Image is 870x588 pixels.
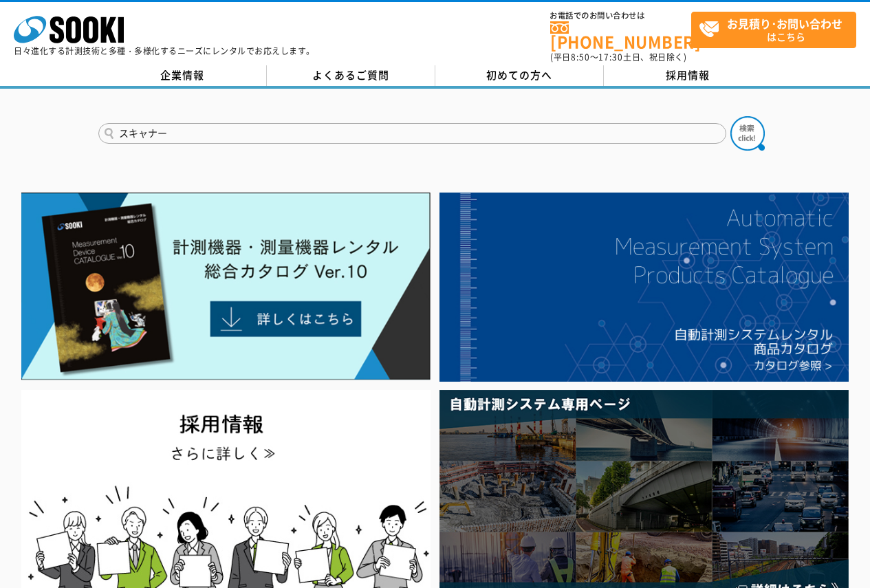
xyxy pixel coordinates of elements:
img: Catalog Ver10 [21,193,431,380]
span: はこちら [699,12,856,47]
span: お電話でのお問い合わせは [550,12,691,20]
span: 17:30 [598,51,623,63]
p: 日々進化する計測技術と多種・多様化するニーズにレンタルでお応えします。 [14,47,315,55]
input: 商品名、型式、NETIS番号を入力してください [98,123,726,144]
a: [PHONE_NUMBER] [550,21,691,50]
a: お見積り･お問い合わせはこちら [691,12,856,48]
strong: お見積り･お問い合わせ [727,15,842,32]
a: よくあるご質問 [267,65,435,86]
a: 初めての方へ [435,65,604,86]
img: btn_search.png [730,116,765,151]
a: 企業情報 [98,65,267,86]
span: (平日 ～ 土日、祝日除く) [550,51,686,63]
img: 自動計測システムカタログ [439,193,849,382]
span: 8:50 [571,51,590,63]
span: 初めての方へ [486,67,552,83]
a: 採用情報 [604,65,772,86]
